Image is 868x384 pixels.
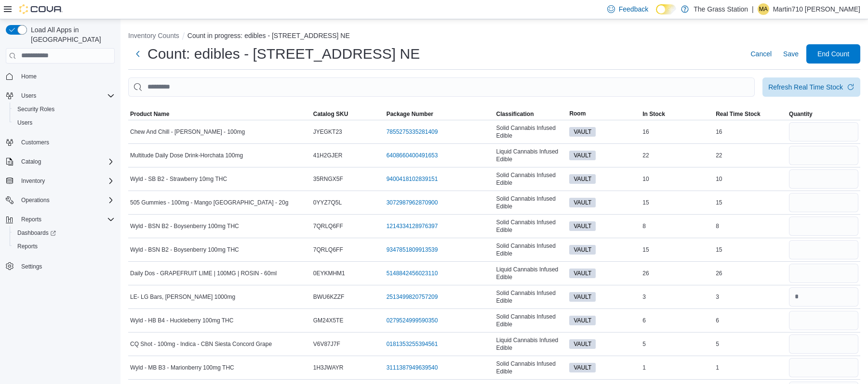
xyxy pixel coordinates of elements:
div: 15 [714,197,787,208]
span: Security Roles [17,105,54,113]
a: Home [17,71,40,82]
a: 9347851809913539 [387,246,438,254]
span: Package Number [387,110,433,118]
span: Reports [17,214,115,225]
input: Dark Mode [656,4,676,14]
span: Catalog [21,158,41,166]
button: Reports [2,213,119,226]
input: This is a search bar. After typing your query, hit enter to filter the results lower in the page. [128,77,755,97]
div: 5 [641,338,714,350]
span: Solid Cannabis Infused Edible [496,242,565,257]
span: VAULT [569,245,596,255]
span: Settings [21,263,42,270]
button: Inventory [17,175,49,187]
span: Customers [17,136,115,148]
button: Security Roles [10,102,119,116]
span: Catalog [17,156,115,167]
a: Customers [17,137,53,148]
button: Save [779,44,802,64]
span: VAULT [574,128,591,136]
a: 0279524999590350 [387,317,438,324]
span: Users [13,117,115,128]
a: 2513499820757209 [387,293,438,301]
button: Users [2,89,119,102]
span: Solid Cannabis Infused Edible [496,124,565,140]
span: Users [17,90,115,102]
div: 6 [714,315,787,326]
span: Quantity [789,110,813,118]
a: 3111387949639540 [387,364,438,371]
a: Users [13,117,36,128]
span: Classification [496,110,534,118]
button: Reports [10,240,119,253]
span: 505 Gummies - 100mg - Mango [GEOGRAPHIC_DATA] - 20g [130,199,288,206]
div: 8 [714,220,787,232]
a: Dashboards [10,226,119,240]
button: Quantity [787,108,860,120]
a: 5148842456023110 [387,269,438,277]
button: Catalog [2,155,119,168]
span: Settings [17,260,115,272]
span: Wyld - HB B4 - Huckleberry 100mg THC [130,317,233,324]
div: 6 [641,315,714,326]
button: Count in progress: edibles - [STREET_ADDRESS] NE [187,32,350,39]
span: Liquid Cannabis Infused Edible [496,336,565,352]
div: 22 [641,150,714,161]
span: Users [17,119,32,127]
nav: An example of EuiBreadcrumbs [128,31,860,42]
span: VAULT [574,198,591,207]
div: 8 [641,220,714,232]
span: Security Roles [13,103,115,115]
button: End Count [806,44,860,64]
div: 1 [641,362,714,373]
span: Chew And Chill - [PERSON_NAME] - 100mg [130,128,245,136]
span: VAULT [569,198,596,207]
button: In Stock [641,108,714,120]
div: 10 [641,173,714,185]
button: Refresh Real Time Stock [762,77,860,97]
a: 0181353255394561 [387,340,438,348]
a: 1214334128976397 [387,222,438,230]
span: Wyld - BSN B2 - Boysenberry 100mg THC [130,246,239,254]
button: Users [10,116,119,129]
a: Settings [17,261,46,272]
span: Users [21,92,36,100]
a: Dashboards [13,227,60,239]
span: In Stock [642,110,665,118]
div: 10 [714,173,787,185]
span: 1H3JWAYR [313,364,344,371]
span: VAULT [569,269,596,278]
span: Liquid Cannabis Infused Edible [496,266,565,281]
button: Customers [2,135,119,149]
span: Solid Cannabis Infused Edible [496,218,565,234]
div: Refresh Real Time Stock [768,82,843,92]
div: Martin710 Anaya [758,3,769,15]
span: VAULT [569,174,596,184]
span: VAULT [574,175,591,183]
span: Liquid Cannabis Infused Edible [496,148,565,163]
span: Wyld - MB B3 - Marionberry 100mg THC [130,364,234,371]
div: 15 [641,197,714,208]
span: 0YYZ7Q5L [313,199,342,206]
span: Reports [13,241,115,252]
button: Home [2,69,119,83]
span: VAULT [569,221,596,231]
button: Settings [2,259,119,273]
span: GM24X5TE [313,317,344,324]
span: VAULT [574,293,591,301]
span: Dashboards [17,229,56,237]
nav: Complex example [6,65,115,298]
span: Home [17,70,115,82]
a: Security Roles [13,103,58,115]
button: Catalog SKU [311,108,385,120]
button: Operations [2,193,119,207]
a: 9400418102839151 [387,175,438,183]
span: Dashboards [13,227,115,239]
span: Solid Cannabis Infused Edible [496,195,565,210]
span: Customers [21,139,49,146]
span: Feedback [619,4,648,14]
div: 16 [641,126,714,138]
span: Multitude Daily Dose Drink-Horchata 100mg [130,152,243,159]
img: Cova [19,4,63,14]
div: 26 [641,268,714,279]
